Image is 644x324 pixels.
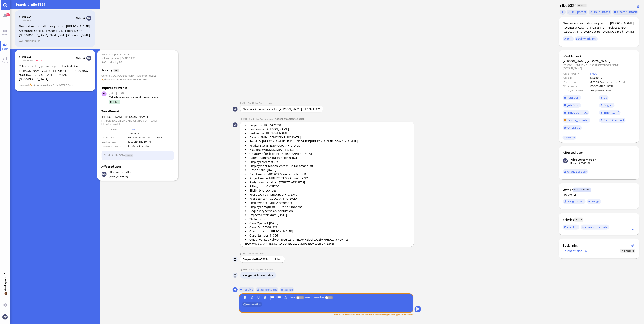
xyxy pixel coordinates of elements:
span: Administrator [24,39,40,43]
span: automation@bluelakelegal.com [260,268,273,271]
div: Calculate salary for work permit case [109,95,174,100]
span: Priority [101,68,112,72]
img: Nibo Automation [563,158,568,163]
li: Request type: salary calculation [245,209,412,213]
button: resolve [239,287,255,292]
li: Case Initiator: [PERSON_NAME] [245,229,412,233]
span: Ticket should have been solved [104,78,141,81]
h3: Affected user [101,164,174,169]
h1: nibo5324 [559,3,577,8]
span: The Affected User will not receive the message. Use @AffectedUser [334,313,413,316]
span: Case Workers [37,83,52,87]
li: Parent names & dates of birth: n/a [245,156,412,160]
li: Status: new [245,217,412,221]
span: [PERSON_NAME] [587,59,610,63]
span: [PERSON_NAME] [55,83,74,87]
span: General SLA [101,74,116,77]
li: First name: [PERSON_NAME] [245,127,412,131]
strong: 24d [142,78,147,81]
span: + [134,74,136,77]
span: Nibo [259,252,264,255]
td: [GEOGRAPHIC_DATA] [128,140,173,144]
span: 216 [578,218,582,221]
span: 26d [36,59,44,62]
button: assign [587,199,601,204]
span: + [118,74,119,77]
td: Case Number [102,127,127,131]
span: Created [DATE] 16:48 [101,53,174,57]
strong: 294 [130,74,134,77]
li: Assignment location: [STREET_ADDRESS] [245,180,412,184]
li: Marital status: [DEMOGRAPHIC_DATA] [245,143,412,147]
div: WorkPermit [101,109,174,114]
span: link parent [572,10,586,14]
a: Client Contract [599,118,626,123]
strong: 8 [116,74,118,77]
td: CH-Up to 4 months [590,88,635,92]
span: [PERSON_NAME] [101,115,124,119]
td: MIGROS Genossenschafts-Bund [128,136,173,140]
span: / [53,83,54,87]
button: I [249,295,254,300]
a: Berecz_Lohnb... [563,118,590,123]
span: Automation [242,302,262,307]
a: Degree [599,103,615,108]
a: Passport [563,95,581,100]
span: Berecz_Lohnb... [567,118,589,122]
span: 26d [27,59,36,62]
span: Status [620,249,635,253]
span: nibo5324 [19,15,32,19]
span: Not sent to Affected User [275,117,304,120]
span: Board [1,33,10,36]
p-inputswitch: Log time spent [296,296,304,299]
div: New work permit case for [PERSON_NAME] - 1753884121 [240,106,323,112]
span: Empl. Conf. [604,110,619,115]
button: Show flow diagram [631,244,634,247]
span: Empl. Contract [567,110,588,115]
li: Employment branch: Accenture Tanácsadó Kft. [245,164,412,168]
td: MIGROS Genossenschafts-Bund [590,80,635,84]
li: Case Opened: [DATE] [245,221,412,225]
span: Team [1,47,10,50]
button: change due date [581,225,609,230]
li: Client name: MIGROS Genossenschafts-Bund [245,172,412,176]
img: NA [86,16,91,21]
span: @ [243,302,246,306]
span: [EMAIL_ADDRESS] [109,175,133,178]
li: Country of residence: [DEMOGRAPHIC_DATA] [245,152,412,156]
span: [DATE] 16:48 [109,91,174,95]
span: 314 [114,69,119,72]
span: Stats [1,60,9,64]
td: Employer request [563,88,589,92]
a: Empl. Contract [563,110,589,115]
button: Copy ticket nibo5324 link to clipboard [560,10,566,15]
span: 27d [27,19,36,22]
task-group-action-menu: link subtask [589,10,611,15]
img: Automation [233,122,238,127]
a: Parent of nibo5325 [563,249,589,253]
li: Administrator [254,273,274,277]
span: Last updated [DATE] 15:24 [101,57,174,60]
td: Case ID [102,132,127,135]
li: Work country: [GEOGRAPHIC_DATA] [245,192,412,197]
div: WorkPermit [563,54,635,58]
li: Work canton: [GEOGRAPHIC_DATA] [245,197,412,201]
span: 💼 Workspace: IT [3,291,7,302]
label: use to resolve [304,296,325,299]
td: Case ID [563,76,589,80]
span: [PERSON_NAME] [125,115,148,119]
li: Email ID: [PERSON_NAME][EMAIL_ADDRESS][PERSON_NAME][DOMAIN_NAME] [245,139,412,143]
li: Project name: MBUY010378 / Project LAGO [245,176,412,180]
span: Client Contract [604,118,624,122]
span: Overdue by 26d [101,60,174,64]
a: nibo5325 [19,55,32,59]
li: Employer: Accenture [245,160,412,164]
a: OneDrive [563,125,582,130]
button: U [256,295,261,300]
span: nibo5324 [30,2,46,7]
td: Client name [563,80,589,84]
span: Job Desc. [567,103,580,107]
dd: [PERSON_NAME][EMAIL_ADDRESS][PERSON_NAME][DOMAIN_NAME] [101,119,174,126]
span: : [101,74,118,77]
